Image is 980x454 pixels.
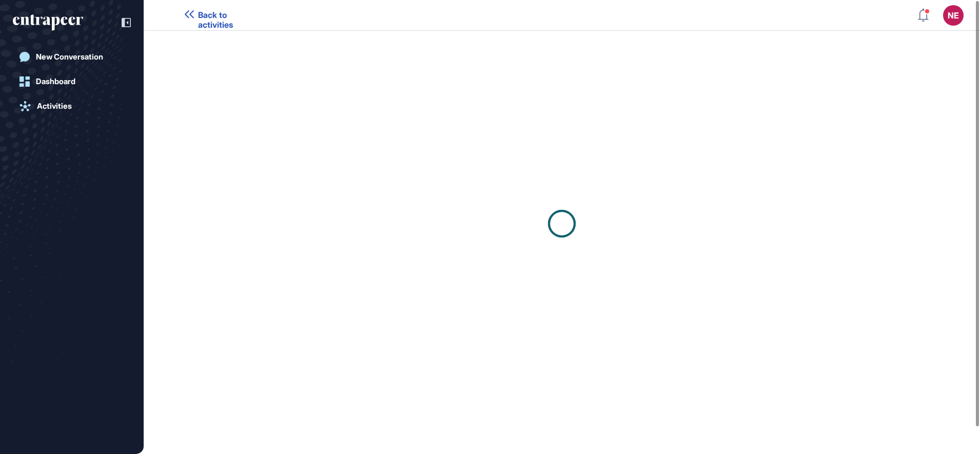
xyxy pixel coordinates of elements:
div: Dashboard [36,77,75,86]
a: Activities [13,96,131,116]
a: Back to activities [185,10,263,20]
div: Activities [37,102,72,111]
button: NE [943,5,964,26]
div: New Conversation [36,52,103,62]
a: New Conversation [13,47,131,67]
a: Dashboard [13,71,131,92]
span: Back to activities [198,10,263,30]
div: entrapeer-logo [13,14,83,31]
